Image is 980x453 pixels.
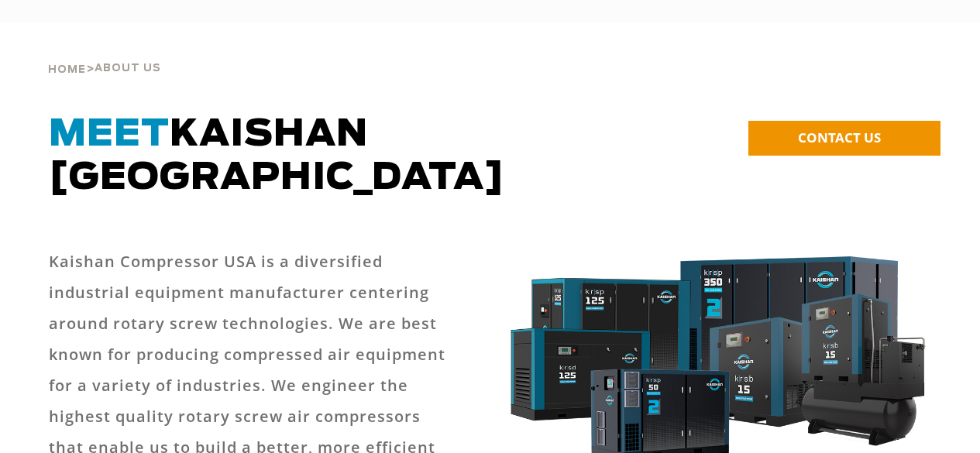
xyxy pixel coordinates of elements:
[798,129,881,146] span: CONTACT US
[95,63,161,74] span: About Us
[748,121,940,156] a: CONTACT US
[49,116,505,197] span: Kaishan [GEOGRAPHIC_DATA]
[48,62,86,76] a: Home
[48,23,161,82] div: >
[48,65,86,75] span: Home
[49,116,170,153] span: Meet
